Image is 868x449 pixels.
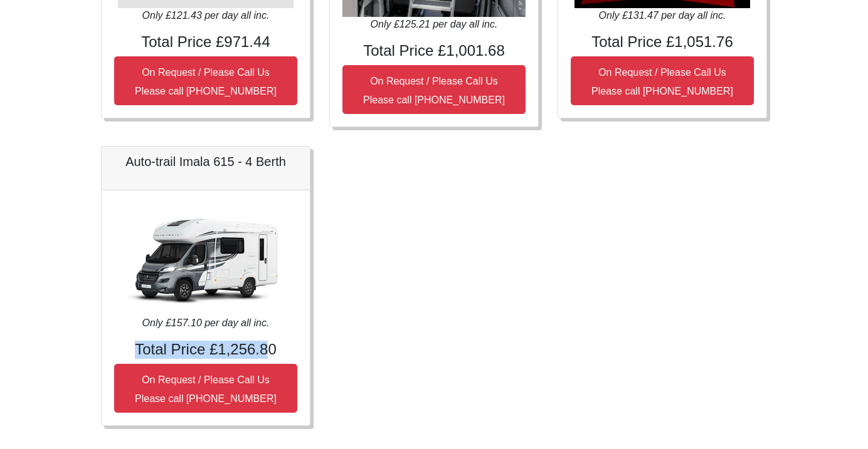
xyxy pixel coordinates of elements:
button: On Request / Please Call UsPlease call [PHONE_NUMBER] [114,364,297,413]
h4: Total Price £971.44 [114,33,297,51]
i: Only £121.43 per day all inc. [142,10,270,21]
small: On Request / Please Call Us Please call [PHONE_NUMBER] [591,67,733,96]
img: Auto-trail Imala 615 - 4 Berth [118,203,294,316]
button: On Request / Please Call UsPlease call [PHONE_NUMBER] [114,56,297,105]
small: On Request / Please Call Us Please call [PHONE_NUMBER] [135,67,277,96]
i: Only £131.47 per day all inc. [599,10,726,21]
i: Only £125.21 per day all inc. [371,19,498,29]
h4: Total Price £1,051.76 [571,33,754,51]
h4: Total Price £1,256.80 [114,341,297,359]
i: Only £157.10 per day all inc. [142,317,270,328]
small: On Request / Please Call Us Please call [PHONE_NUMBER] [363,76,505,105]
button: On Request / Please Call UsPlease call [PHONE_NUMBER] [342,65,526,114]
h5: Auto-trail Imala 615 - 4 Berth [114,154,297,169]
small: On Request / Please Call Us Please call [PHONE_NUMBER] [135,374,277,404]
button: On Request / Please Call UsPlease call [PHONE_NUMBER] [571,56,754,105]
h4: Total Price £1,001.68 [342,42,526,60]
